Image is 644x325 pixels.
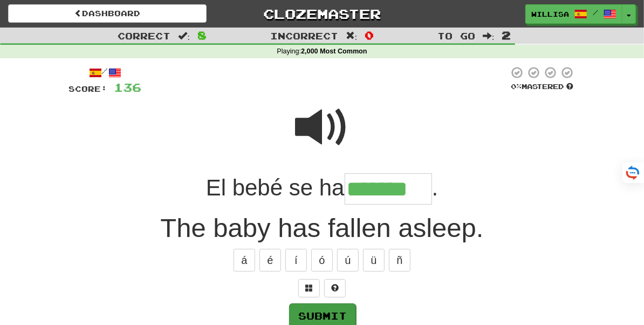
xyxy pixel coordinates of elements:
[511,82,522,91] span: 0 %
[432,175,439,200] span: .
[437,30,475,41] span: To go
[525,4,622,24] a: Willisa /
[206,175,345,200] span: El bebé se ha
[298,279,320,297] button: Switch sentence to multiple choice alt+p
[118,30,170,41] span: Correct
[114,80,141,94] span: 136
[593,9,598,16] span: /
[389,249,410,272] button: ñ
[509,82,576,92] div: Mastered
[531,9,569,19] span: Willisa
[346,31,358,40] span: :
[178,31,190,40] span: :
[197,29,207,42] span: 8
[223,4,421,23] a: Clozemaster
[68,66,141,79] div: /
[324,279,346,297] button: Single letter hint - you only get 1 per sentence and score half the points! alt+h
[301,48,367,55] strong: 2,000 Most Common
[483,31,495,40] span: :
[234,249,255,272] button: á
[363,249,385,272] button: ü
[259,249,281,272] button: é
[68,84,107,93] span: Score:
[8,4,207,23] a: Dashboard
[285,249,307,272] button: í
[270,30,338,41] span: Incorrect
[337,249,359,272] button: ú
[365,29,374,42] span: 0
[502,29,511,42] span: 2
[68,209,576,247] div: The baby has fallen asleep.
[311,249,333,272] button: ó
